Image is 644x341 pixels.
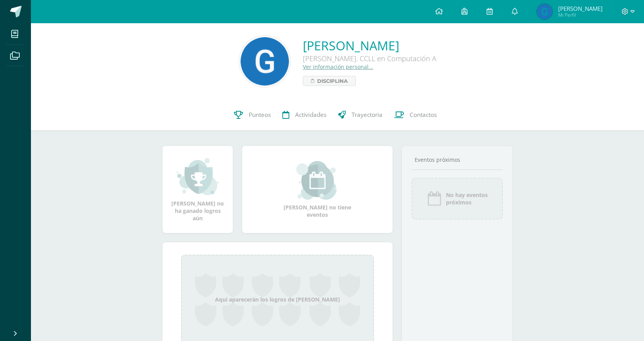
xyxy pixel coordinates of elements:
a: Contactos [388,99,442,130]
span: [PERSON_NAME] [558,5,603,12]
a: Punteos [228,99,277,130]
a: Disciplina [303,76,356,86]
a: Ver información personal... [303,63,373,70]
div: [PERSON_NAME] no ha ganado logros aún [170,157,225,222]
span: Trayectoria [352,111,383,119]
span: No hay eventos próximos [446,191,488,206]
img: 885663ffb629b375ddc1ba5d9c87828b.png [537,4,552,19]
span: Contactos [410,111,437,119]
span: Disciplina [317,76,348,86]
div: [PERSON_NAME] no tiene eventos [279,161,356,218]
div: [PERSON_NAME]. CCLL en Computación A [303,54,436,63]
a: Actividades [277,99,332,130]
div: Eventos próximos [412,156,503,163]
span: Actividades [295,111,326,119]
span: Mi Perfil [558,12,603,18]
img: 3696908d45123e4e133ae6953e1aa04b.png [241,37,289,86]
a: Trayectoria [332,99,388,130]
span: Punteos [249,111,271,119]
img: event_icon.png [427,191,442,206]
img: event_small.png [296,161,338,200]
a: [PERSON_NAME] [303,37,436,54]
img: achievement_small.png [177,157,219,196]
